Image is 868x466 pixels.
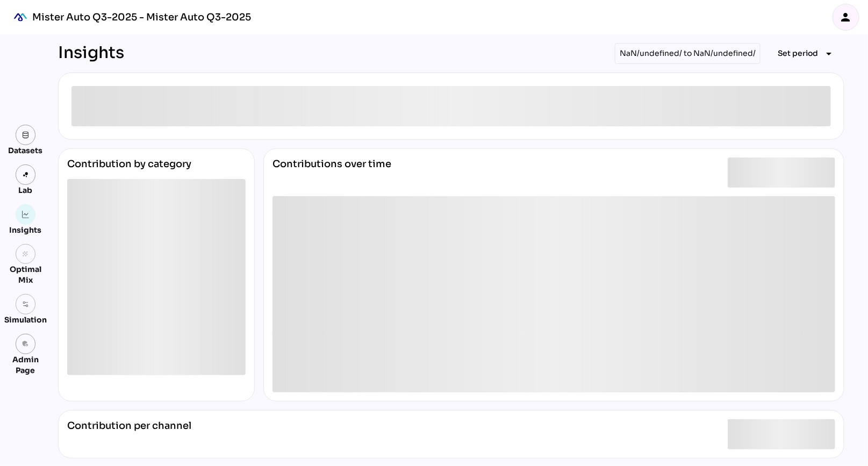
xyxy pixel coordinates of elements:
[9,145,43,156] div: Datasets
[615,43,761,64] div: NaN/undefined/ to NaN/undefined/
[10,225,42,235] div: Insights
[4,264,47,285] div: Optimal Mix
[22,250,30,258] i: grain
[4,314,47,325] div: Simulation
[840,11,852,24] i: person
[32,11,251,24] div: Mister Auto Q3-2025 - Mister Auto Q3-2025
[67,157,246,179] div: Contribution by category
[272,157,391,188] div: Contributions over time
[22,171,30,178] img: lab.svg
[769,44,844,63] button: Expand "Set period"
[4,354,47,376] div: Admin Page
[778,47,819,60] span: Set period
[22,340,30,348] i: admin_panel_settings
[58,43,124,64] div: Insights
[22,211,30,218] img: graph.svg
[14,185,38,196] div: Lab
[22,300,30,308] img: settings.svg
[823,47,836,60] i: arrow_drop_down
[67,419,191,449] div: Contribution per channel
[9,5,32,29] div: mediaROI
[22,131,30,139] img: data.svg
